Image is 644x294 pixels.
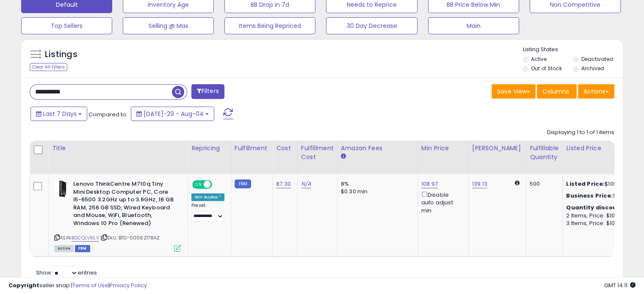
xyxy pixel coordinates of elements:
label: Deactivated [581,55,613,63]
a: 108.97 [421,180,438,188]
div: $108.97 [566,180,636,188]
button: Actions [578,84,614,99]
strong: Copyright [8,281,39,289]
span: ON [193,181,204,188]
div: Fulfillable Quantity [530,144,559,162]
img: 31N4nUvZs+L._SL40_.jpg [54,180,71,197]
div: Fulfillment [235,144,269,153]
div: Title [52,144,184,153]
div: Min Price [421,144,465,153]
span: [DATE]-29 - Aug-04 [144,110,204,118]
button: Filters [191,84,224,99]
button: [DATE]-29 - Aug-04 [131,107,214,121]
div: $0.30 min [341,188,411,195]
span: Show: entries [36,269,97,277]
small: Amazon Fees. [341,153,346,160]
div: Amazon Fees [341,144,414,153]
button: Items Being Repriced [224,17,315,34]
button: Save View [492,84,536,99]
span: Last 7 Days [43,110,77,118]
a: 87.30 [276,180,291,188]
p: Listing States: [523,46,623,54]
div: seller snap | | [8,282,147,290]
span: 2025-08-12 14:11 GMT [604,281,636,289]
div: Win BuyBox * [191,193,224,201]
div: : [566,204,636,212]
span: All listings currently available for purchase on Amazon [54,245,74,252]
div: Preset: [191,203,224,222]
button: Top Sellers [21,17,112,34]
div: Fulfillment Cost [301,144,334,162]
label: Active [531,55,547,63]
h5: Listings [45,49,77,60]
div: Cost [276,144,294,153]
div: Clear All Filters [30,63,67,71]
div: Disable auto adjust min [421,190,462,214]
span: | SKU: BTG-00062178AZ [100,234,160,241]
div: Listed Price [566,144,639,153]
small: FBM [235,179,251,188]
button: 30 Day Decrease [326,17,417,34]
a: 139.13 [472,180,487,188]
a: B0CQLV1KLV [72,234,99,242]
span: OFF [211,181,224,188]
span: FBM [75,245,90,252]
div: Repricing [191,144,227,153]
b: Business Price: [566,192,613,200]
div: $106.79 [566,192,636,200]
button: Selling @ Max [123,17,214,34]
span: Columns [542,87,569,96]
a: N/A [301,180,311,188]
div: 3 Items, Price: $104.62 [566,220,636,227]
button: Columns [537,84,577,99]
a: Terms of Use [72,281,108,289]
label: Out of Stock [531,65,562,72]
button: Main [428,17,519,34]
div: Displaying 1 to 1 of 1 items [547,129,614,137]
button: Last 7 Days [30,107,87,121]
div: 2 Items, Price: $105.71 [566,212,636,220]
b: Lenovo ThinkCentre M710q Tiny Mini Desktop Computer PC, Core i5-6500 3.2GHz up to 3.6GHz, 16 GB R... [73,180,176,229]
label: Archived [581,65,604,72]
b: Listed Price: [566,180,605,188]
a: Privacy Policy [110,281,147,289]
div: 8% [341,180,411,188]
div: 500 [530,180,556,188]
div: ASIN: [54,180,181,251]
div: [PERSON_NAME] [472,144,522,153]
span: Compared to: [88,110,127,118]
b: Quantity discounts [566,203,627,212]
